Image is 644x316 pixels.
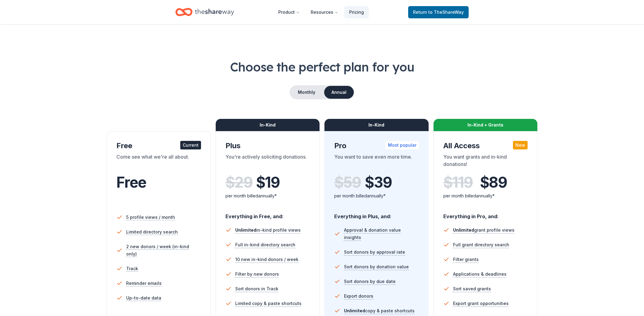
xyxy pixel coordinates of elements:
[235,227,256,233] span: Unlimited
[453,227,474,233] span: Unlimited
[126,265,138,272] span: Track
[126,214,175,221] span: 5 profile views / month
[334,208,419,220] div: Everything in Plus, and:
[126,294,161,302] span: Up-to-date data
[513,141,528,149] div: New
[116,153,201,170] div: Come see what we're all about.
[225,141,310,151] div: Plus
[453,300,509,307] span: Export grant opportunities
[225,192,310,200] div: per month billed annually*
[306,6,343,18] button: Resources
[344,263,409,270] span: Sort donors by donation value
[413,9,464,16] span: Return
[408,6,469,18] a: Returnto TheShareWay
[126,243,201,258] span: 2 new donors / week (in-kind only)
[216,119,320,131] div: In-Kind
[175,5,234,19] a: Home
[334,141,419,151] div: Pro
[344,248,405,256] span: Sort donors by approval rate
[443,192,528,200] div: per month billed annually*
[225,208,310,220] div: Everything in Free, and:
[344,278,396,285] span: Sort donors by due date
[290,86,323,99] button: Monthly
[443,141,528,151] div: All Access
[273,6,305,18] button: Product
[480,174,507,191] span: $ 89
[116,173,146,191] span: Free
[334,153,419,170] div: You want to save even more time.
[116,141,201,151] div: Free
[344,308,415,313] span: copy & paste shortcuts
[256,174,280,191] span: $ 19
[453,256,479,263] span: Filter grants
[126,280,162,287] span: Reminder emails
[434,119,538,131] div: In-Kind + Grants
[428,9,464,15] span: to TheShareWay
[126,228,178,236] span: Limited directory search
[443,208,528,220] div: Everything in Pro, and:
[225,153,310,170] div: You're actively soliciting donations.
[235,270,279,278] span: Filter by new donors
[235,300,302,307] span: Limited copy & paste shortcuts
[453,241,509,248] span: Full grant directory search
[235,227,301,233] span: in-kind profile views
[34,58,610,75] h1: Choose the perfect plan for you
[344,6,369,18] a: Pricing
[453,270,507,278] span: Applications & deadlines
[334,192,419,200] div: per month billed annually*
[324,119,429,131] div: In-Kind
[344,226,419,241] span: Approval & donation value insights
[453,285,491,292] span: Sort saved grants
[365,174,392,191] span: $ 39
[344,308,365,313] span: Unlimited
[273,5,369,19] nav: Main
[235,285,278,292] span: Sort donors in Track
[324,86,354,99] button: Annual
[386,141,419,149] div: Most popular
[344,292,373,300] span: Export donors
[235,256,298,263] span: 10 new in-kind donors / week
[180,141,201,149] div: Current
[235,241,295,248] span: Full in-kind directory search
[453,227,514,233] span: grant profile views
[443,153,528,170] div: You want grants and in-kind donations!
